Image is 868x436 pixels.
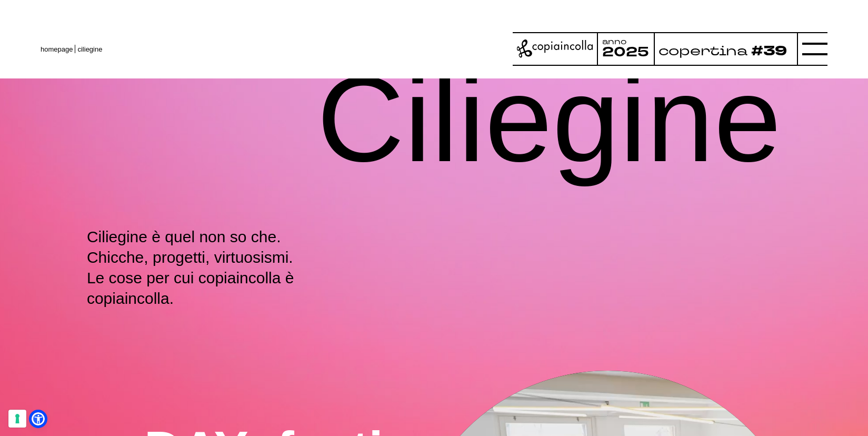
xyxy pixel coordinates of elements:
[8,410,26,428] button: Le tue preferenze relative al consenso per le tecnologie di tracciamento
[32,412,45,425] a: Open Accessibility Menu
[602,37,626,47] tspan: anno
[41,45,73,53] a: homepage
[754,42,792,62] tspan: #39
[659,42,751,60] tspan: copertina
[317,35,781,204] h1: Ciliegine
[602,44,649,62] tspan: 2025
[87,226,365,309] p: Ciliegine è quel non so che. Chicche, progetti, virtuosismi. Le cose per cui copiaincolla è copia...
[77,45,102,53] span: ciliegine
